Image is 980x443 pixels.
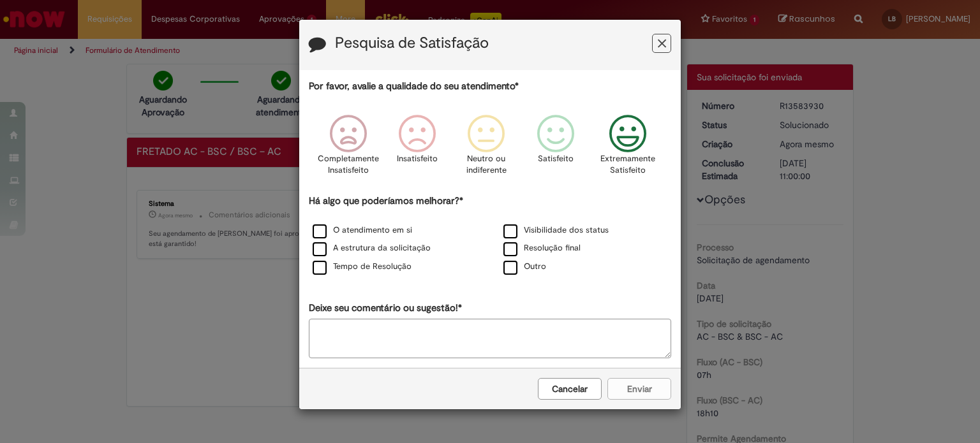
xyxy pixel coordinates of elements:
p: Satisfeito [538,153,574,165]
label: Tempo de Resolução [313,261,412,273]
p: Insatisfeito [397,153,438,165]
p: Completamente Insatisfeito [318,153,379,177]
label: Por favor, avalie a qualidade do seu atendimento* [309,80,519,93]
div: Completamente Insatisfeito [316,105,381,192]
div: Há algo que poderíamos melhorar?* [309,194,671,277]
div: Insatisfeito [385,105,450,192]
label: Pesquisa de Satisfação [335,35,489,52]
div: Neutro ou indiferente [454,105,519,192]
p: Neutro ou indiferente [463,153,509,177]
label: O atendimento em si [313,224,412,236]
label: Deixe seu comentário ou sugestão!* [309,301,462,315]
div: Extremamente Satisfeito [592,105,665,192]
div: Satisfeito [523,105,588,192]
label: Visibilidade dos status [503,224,609,236]
p: Extremamente Satisfeito [600,153,655,177]
label: Resolução final [503,242,581,254]
label: Outro [503,261,546,273]
button: Cancelar [538,378,602,400]
label: A estrutura da solicitação [313,242,431,254]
